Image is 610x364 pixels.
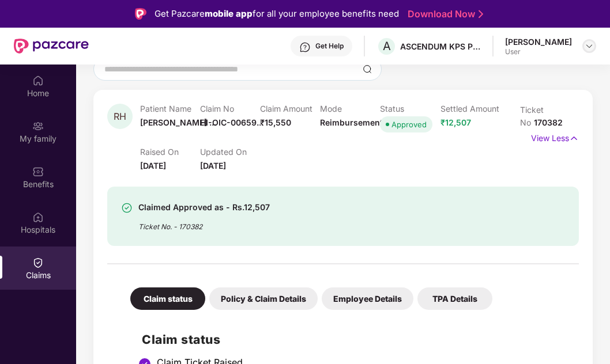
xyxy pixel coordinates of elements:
[209,287,318,310] div: Policy & Claim Details
[260,117,291,127] span: ₹15,550
[32,120,44,132] img: svg+xml;base64,PHN2ZyB3aWR0aD0iMjAiIGhlaWdodD0iMjAiIHZpZXdCb3g9IjAgMCAyMCAyMCIgZmlsbD0ibm9uZSIgeG...
[531,129,579,145] p: View Less
[400,41,481,52] div: ASCENDUM KPS PRIVATE LIMITED
[585,41,594,51] img: svg+xml;base64,PHN2ZyBpZD0iRHJvcGRvd24tMzJ4MzIiIHhtbG5zPSJodHRwOi8vd3d3LnczLm9yZy8yMDAwL3N2ZyIgd2...
[417,287,492,310] div: TPA Details
[138,200,270,214] div: Claimed Approved as - Rs.12,507
[155,7,399,21] div: Get Pazcare for all your employee benefits need
[520,105,544,127] span: Ticket No
[200,161,226,170] span: [DATE]
[315,41,344,51] div: Get Help
[260,104,320,113] p: Claim Amount
[569,132,579,145] img: svg+xml;base64,PHN2ZyB4bWxucz0iaHR0cDovL3d3dy53My5vcmcvMjAwMC9zdmciIHdpZHRoPSIxNyIgaGVpZ2h0PSIxNy...
[140,117,216,127] span: [PERSON_NAME] ...
[383,39,391,53] span: A
[121,202,133,214] img: svg+xml;base64,PHN2ZyBpZD0iU3VjY2Vzcy0zMngzMiIgeG1sbnM9Imh0dHA6Ly93d3cudzMub3JnLzIwMDAvc3ZnIiB3aW...
[200,117,263,127] span: HI-OIC-00659...
[32,75,44,86] img: svg+xml;base64,PHN2ZyBpZD0iSG9tZSIgeG1sbnM9Imh0dHA6Ly93d3cudzMub3JnLzIwMDAvc3ZnIiB3aWR0aD0iMjAiIG...
[380,104,440,113] p: Status
[534,117,563,127] span: 170382
[505,36,572,47] div: [PERSON_NAME]
[205,8,253,19] strong: mobile app
[200,104,260,113] p: Claim No
[114,112,126,122] span: RH
[440,117,471,127] span: ₹12,507
[320,117,383,127] span: Reimbursement
[408,8,480,20] a: Download Now
[32,211,44,223] img: svg+xml;base64,PHN2ZyBpZD0iSG9zcGl0YWxzIiB4bWxucz0iaHR0cDovL3d3dy53My5vcmcvMjAwMC9zdmciIHdpZHRoPS...
[363,65,372,74] img: svg+xml;base64,PHN2ZyBpZD0iU2VhcmNoLTMyeDMyIiB4bWxucz0iaHR0cDovL3d3dy53My5vcmcvMjAwMC9zdmciIHdpZH...
[299,41,311,53] img: svg+xml;base64,PHN2ZyBpZD0iSGVscC0zMngzMiIgeG1sbnM9Imh0dHA6Ly93d3cudzMub3JnLzIwMDAvc3ZnIiB3aWR0aD...
[140,161,166,170] span: [DATE]
[135,8,146,20] img: Logo
[140,147,200,157] p: Raised On
[138,214,270,232] div: Ticket No. - 170382
[322,287,413,310] div: Employee Details
[440,104,500,113] p: Settled Amount
[32,257,44,268] img: svg+xml;base64,PHN2ZyBpZD0iQ2xhaW0iIHhtbG5zPSJodHRwOi8vd3d3LnczLm9yZy8yMDAwL3N2ZyIgd2lkdGg9IjIwIi...
[505,47,572,56] div: User
[130,287,205,310] div: Claim status
[479,8,483,20] img: Stroke
[32,166,44,177] img: svg+xml;base64,PHN2ZyBpZD0iQmVuZWZpdHMiIHhtbG5zPSJodHRwOi8vd3d3LnczLm9yZy8yMDAwL3N2ZyIgd2lkdGg9Ij...
[391,119,427,130] div: Approved
[142,330,567,349] h2: Claim status
[140,104,200,113] p: Patient Name
[14,39,89,54] img: New Pazcare Logo
[320,104,380,113] p: Mode
[200,147,260,157] p: Updated On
